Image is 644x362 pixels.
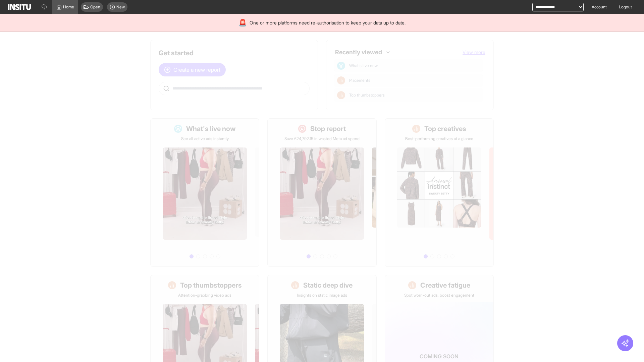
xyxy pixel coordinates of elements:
[116,4,125,10] span: New
[250,19,406,26] span: One or more platforms need re-authorisation to keep your data up to date.
[90,4,100,10] span: Open
[238,18,247,27] div: 🚨
[63,4,74,10] span: Home
[8,4,31,10] img: Logo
